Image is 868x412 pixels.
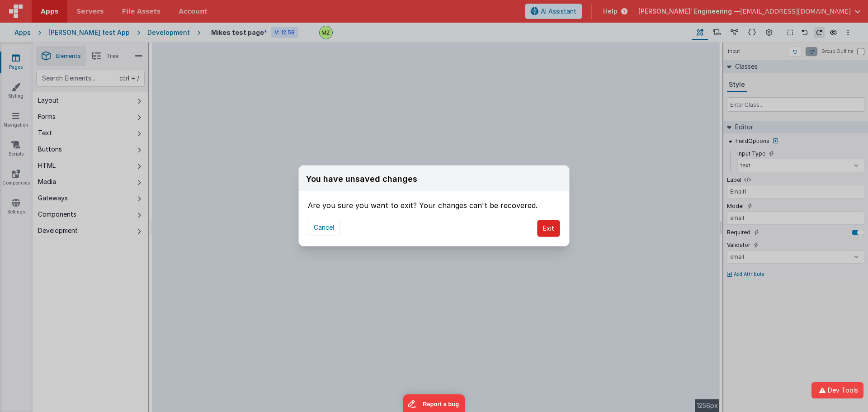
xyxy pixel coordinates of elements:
[537,220,560,237] button: Exit
[308,191,560,211] div: Are you sure you want to exit? Your changes can't be recovered.
[306,173,417,185] div: You have unsaved changes
[811,382,863,398] button: Dev Tools
[308,220,340,235] button: Cancel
